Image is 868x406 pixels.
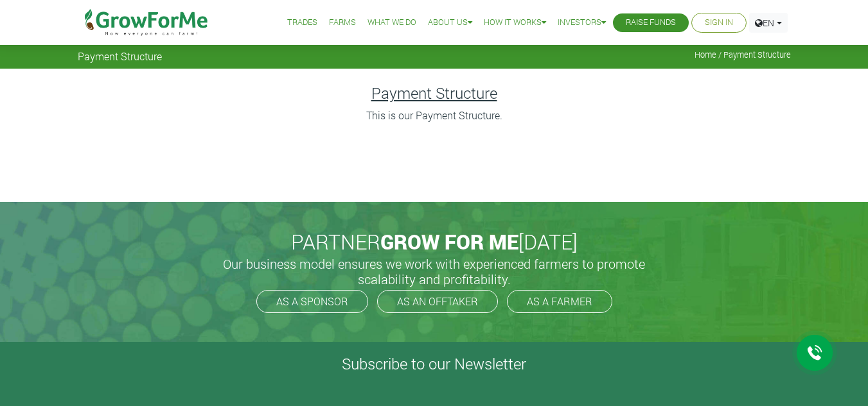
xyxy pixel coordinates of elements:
a: How it Works [484,16,546,30]
span: GROW FOR ME [380,228,518,255]
a: About Us [428,16,472,30]
a: EN [749,13,788,33]
a: Trades [287,16,317,30]
p: This is our Payment Structure. [80,108,789,123]
a: Raise Funds [626,16,676,30]
a: What We Do [368,16,416,30]
u: Payment Structure [371,83,497,103]
a: AS AN OFFTAKER [377,290,498,313]
a: Farms [329,16,356,30]
a: AS A SPONSOR [256,290,368,313]
a: AS A FARMER [507,290,612,313]
a: Sign In [705,16,733,30]
h4: Subscribe to our Newsletter [16,355,852,373]
h5: Our business model ensures we work with experienced farmers to promote scalability and profitabil... [209,256,659,287]
span: Home / Payment Structure [695,50,791,60]
a: Investors [558,16,606,30]
h2: PARTNER [DATE] [83,230,786,254]
span: Payment Structure [78,50,162,62]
